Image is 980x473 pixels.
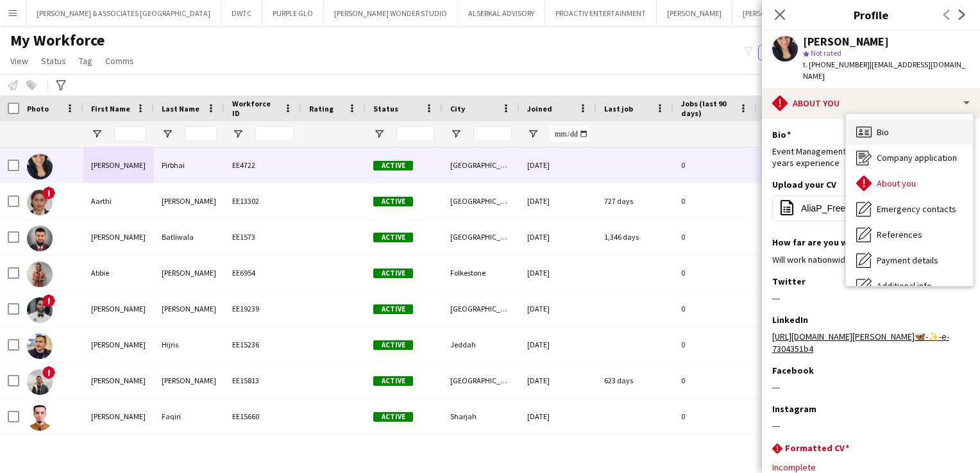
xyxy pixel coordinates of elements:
[846,170,973,196] div: About you
[373,376,413,386] span: Active
[550,126,589,142] input: Joined Filter Input
[604,104,633,113] span: Last job
[373,412,413,422] span: Active
[396,126,435,142] input: Status Filter Input
[673,435,757,470] div: 0
[527,128,539,140] button: Open Filter Menu
[673,327,757,362] div: 0
[443,399,520,434] div: Sharjah
[255,126,294,142] input: Workforce ID Filter Input
[772,129,791,140] h3: Bio
[772,276,806,287] h3: Twitter
[154,147,224,183] div: Pirbhai
[324,1,458,26] button: [PERSON_NAME] WONDER STUDIO
[545,1,657,26] button: PROACTIV ENTERTAINMENT
[83,399,154,434] div: [PERSON_NAME]
[91,104,130,113] span: First Name
[27,405,53,431] img: Abdul Baset Faqiri
[673,255,757,290] div: 0
[772,365,814,376] h3: Facebook
[105,55,134,67] span: Comms
[450,128,462,140] button: Open Filter Menu
[772,331,949,354] a: [URL][DOMAIN_NAME][PERSON_NAME]🦋-✨️-e-7304351b4
[373,197,413,206] span: Active
[772,314,808,326] h3: LinkedIn
[520,255,596,290] div: [DATE]
[520,147,596,183] div: [DATE]
[443,363,520,398] div: [GEOGRAPHIC_DATA]
[443,147,520,183] div: [GEOGRAPHIC_DATA]
[772,381,970,393] div: ---
[520,291,596,326] div: [DATE]
[224,255,301,290] div: EE6954
[27,297,53,323] img: Abdelhafiz Ibrahim
[83,255,154,290] div: Abbie
[154,219,224,254] div: Batliwala
[309,104,334,113] span: Rating
[443,435,520,470] div: Sharjah
[5,53,33,69] a: View
[520,219,596,254] div: [DATE]
[673,363,757,398] div: 0
[100,53,139,69] a: Comms
[443,219,520,254] div: [GEOGRAPHIC_DATA]
[443,327,520,362] div: Jeddah
[27,190,53,215] img: Aarthi Rajendran
[877,254,938,266] span: Payment details
[443,183,520,219] div: [GEOGRAPHIC_DATA]
[232,99,278,118] span: Workforce ID
[458,1,545,26] button: ALSERKAL ADVISORY
[803,36,889,47] div: [PERSON_NAME]
[877,126,889,138] span: Bio
[36,53,71,69] a: Status
[224,183,301,219] div: EE13302
[877,152,957,163] span: Company application
[673,219,757,254] div: 0
[373,128,385,140] button: Open Filter Menu
[224,363,301,398] div: EE15813
[154,291,224,326] div: [PERSON_NAME]
[232,128,244,140] button: Open Filter Menu
[785,442,849,454] h3: Formatted CV
[877,280,932,292] span: Additional info
[83,147,154,183] div: [PERSON_NAME]
[877,229,922,240] span: References
[673,399,757,434] div: 0
[772,420,970,431] div: ---
[74,53,97,69] a: Tag
[42,294,55,307] span: !
[373,161,413,170] span: Active
[801,203,945,213] span: AliaP_FreelanceSept25_CV_pdf.pdf
[673,183,757,219] div: 0
[262,1,324,26] button: PURPLE GLO
[811,48,841,58] span: Not rated
[520,363,596,398] div: [DATE]
[27,261,53,287] img: Abbie Collins
[224,435,301,470] div: EE20726
[83,291,154,326] div: [PERSON_NAME]
[83,327,154,362] div: [PERSON_NAME]
[450,104,465,113] span: City
[846,247,973,273] div: Payment details
[373,104,398,113] span: Status
[154,327,224,362] div: Hijris
[443,291,520,326] div: [GEOGRAPHIC_DATA]
[803,60,870,69] span: t. [PHONE_NUMBER]
[224,219,301,254] div: EE1573
[83,363,154,398] div: [PERSON_NAME]
[762,6,980,23] h3: Profile
[443,255,520,290] div: Folkestone
[91,128,103,140] button: Open Filter Menu
[373,304,413,314] span: Active
[162,104,199,113] span: Last Name
[42,187,55,199] span: !
[846,273,973,299] div: Additional info
[846,222,973,247] div: References
[772,292,970,304] div: ---
[527,104,552,113] span: Joined
[27,226,53,251] img: Abbas Batliwala
[373,269,413,278] span: Active
[520,435,596,470] div: [DATE]
[758,45,822,60] button: Everyone5,843
[224,147,301,183] div: EE4722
